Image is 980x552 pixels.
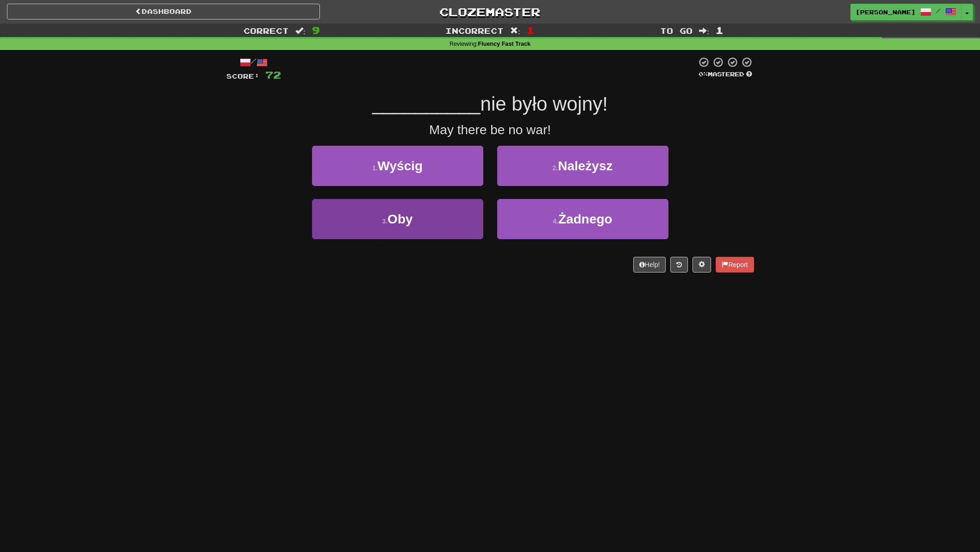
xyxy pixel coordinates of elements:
[312,25,320,36] span: 9
[670,257,688,273] button: Round history (alt+y)
[372,164,378,172] small: 1 .
[334,4,647,20] a: Clozemaster
[295,27,306,35] span: :
[716,257,754,273] button: Report
[226,72,260,80] span: Score:
[633,257,666,273] button: Help!
[265,69,281,81] span: 72
[699,70,708,78] span: 0 %
[558,159,612,173] span: Należysz
[936,7,941,14] span: /
[527,25,535,36] span: 1
[312,199,483,239] button: 3.Oby
[312,146,483,186] button: 1.Wyścig
[226,121,754,139] div: May there be no war!
[697,70,754,79] div: Mastered
[716,25,724,36] span: 1
[7,4,320,19] a: Dashboard
[226,56,281,68] div: /
[378,159,423,173] span: Wyścig
[481,93,608,115] span: nie było wojny!
[855,8,916,16] span: [PERSON_NAME]
[510,27,520,35] span: :
[372,93,481,115] span: __________
[497,146,668,186] button: 2.Należysz
[497,199,668,239] button: 4.Żadnego
[243,26,289,35] span: Correct
[553,164,558,172] small: 2 .
[387,212,412,226] span: Oby
[660,26,693,35] span: To go
[478,41,531,47] strong: Fluency Fast Track
[553,217,558,225] small: 4 .
[382,217,387,225] small: 3 .
[558,212,612,226] span: Żadnego
[850,4,961,20] a: [PERSON_NAME] /
[699,27,709,35] span: :
[445,26,504,35] span: Incorrect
